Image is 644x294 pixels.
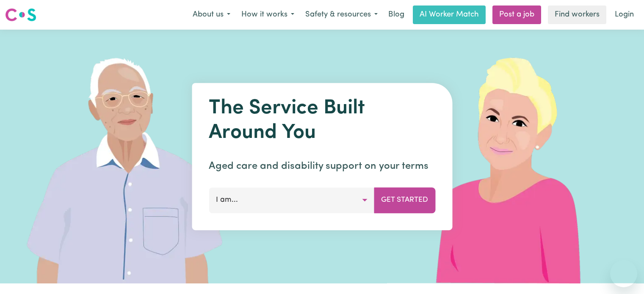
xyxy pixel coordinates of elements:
button: About us [187,6,236,24]
p: Aged care and disability support on your terms [209,159,435,174]
a: Blog [383,5,409,24]
img: Careseekers logo [5,7,36,22]
button: Get Started [374,187,435,213]
button: I am... [209,187,374,213]
h1: The Service Built Around You [209,96,435,145]
button: How it works [236,6,300,24]
iframe: Button to launch messaging window [610,260,637,287]
a: Login [610,5,639,24]
a: Careseekers logo [5,5,36,25]
a: Find workers [548,5,606,24]
a: AI Worker Match [413,5,486,24]
a: Post a job [492,5,541,24]
button: Safety & resources [300,6,383,24]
